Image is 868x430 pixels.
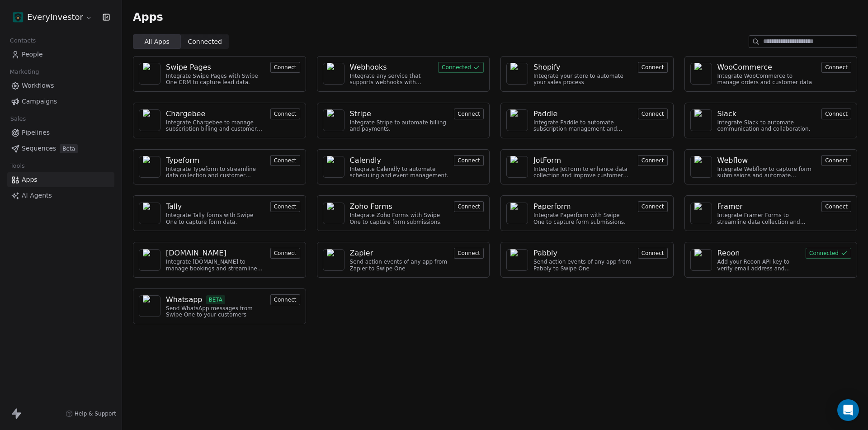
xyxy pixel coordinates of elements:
a: Connect [454,249,484,257]
img: NA [694,203,708,224]
a: Reoon [717,248,801,259]
img: NA [327,203,340,224]
a: Connect [454,156,484,165]
div: Swipe Pages [166,62,211,73]
a: WooCommerce [717,62,816,73]
a: NA [690,109,712,131]
a: Connect [270,249,300,257]
a: NA [323,249,344,271]
div: Integrate Zoho Forms with Swipe One to capture form submissions. [350,212,449,225]
a: Apps [7,172,114,187]
a: Paddle [533,109,632,119]
div: [DOMAIN_NAME] [166,248,226,259]
a: NA [139,203,160,224]
a: NA [506,203,528,224]
div: Integrate Chargebee to manage subscription billing and customer data. [166,119,265,132]
span: EveryInvestor [27,11,83,23]
button: Connect [270,109,300,119]
button: Connect [821,62,851,73]
button: Connect [270,62,300,73]
img: NA [143,203,156,224]
span: Pipelines [22,128,50,137]
img: NA [143,295,156,317]
a: NA [139,109,160,131]
span: Connected [188,37,222,47]
a: Stripe [350,109,449,119]
a: Connect [454,109,484,118]
button: Connect [454,248,484,259]
span: Apps [133,10,163,24]
div: Calendly [350,155,381,166]
div: Send WhatsApp messages from Swipe One to your customers [166,305,265,318]
div: Paddle [533,109,557,119]
div: Open Intercom Messenger [837,399,859,421]
div: Add your Reoon API key to verify email address and reduce bounces [717,259,801,272]
a: Webhooks [350,62,433,73]
img: NA [143,63,156,85]
img: NA [327,109,340,131]
a: Connect [638,63,668,71]
img: NA [327,249,340,271]
a: Pabbly [533,248,632,259]
button: Connect [454,201,484,212]
a: Swipe Pages [166,62,265,73]
img: NA [694,156,708,178]
button: Connect [638,109,668,119]
a: Pipelines [7,125,114,140]
img: NA [143,249,156,271]
div: Integrate Paddle to automate subscription management and customer engagement. [533,119,632,132]
div: Integrate [DOMAIN_NAME] to manage bookings and streamline scheduling. [166,259,265,272]
div: Send action events of any app from Pabbly to Swipe One [533,259,632,272]
a: WhatsappBETA [166,294,265,305]
a: Connect [638,156,668,165]
a: NA [506,109,528,131]
div: Integrate Webflow to capture form submissions and automate customer engagement. [717,166,816,179]
a: Connect [821,109,851,118]
div: Integrate Framer Forms to streamline data collection and customer engagement. [717,212,816,225]
div: Whatsapp [166,294,203,305]
a: NA [323,109,344,131]
span: Workflows [22,81,54,90]
a: Workflows [7,78,114,93]
a: Connect [821,63,851,71]
a: NA [323,156,344,178]
a: Chargebee [166,109,265,119]
button: Connect [638,248,668,259]
button: Connect [821,155,851,166]
a: Connect [638,202,668,211]
button: Connect [454,155,484,166]
a: NA [690,156,712,178]
div: Integrate Tally forms with Swipe One to capture form data. [166,212,265,225]
a: Connect [821,156,851,165]
div: Integrate WooCommerce to manage orders and customer data [717,73,816,86]
a: Connected [806,249,851,257]
a: Zoho Forms [350,201,449,212]
span: Tools [6,159,28,173]
img: NA [143,109,156,131]
button: Connect [638,155,668,166]
span: Sequences [22,144,56,153]
img: NA [694,109,708,131]
img: NA [327,156,340,178]
a: NA [323,203,344,224]
img: NA [694,249,708,271]
a: NA [690,63,712,85]
span: Contacts [6,34,40,47]
a: Webflow [717,155,816,166]
button: Connect [454,109,484,119]
a: Slack [717,109,816,119]
button: Connect [270,201,300,212]
a: Connect [270,156,300,165]
button: Connect [821,109,851,119]
a: Campaigns [7,94,114,109]
span: Sales [6,112,30,126]
button: Connect [270,155,300,166]
a: NA [139,295,160,317]
div: Integrate Paperform with Swipe One to capture form submissions. [533,212,632,225]
span: Beta [60,144,78,153]
img: EI%20Icon%20New.png [13,12,24,23]
span: People [22,50,43,59]
a: NA [139,249,160,271]
div: Reoon [717,248,740,259]
a: Connect [270,63,300,71]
